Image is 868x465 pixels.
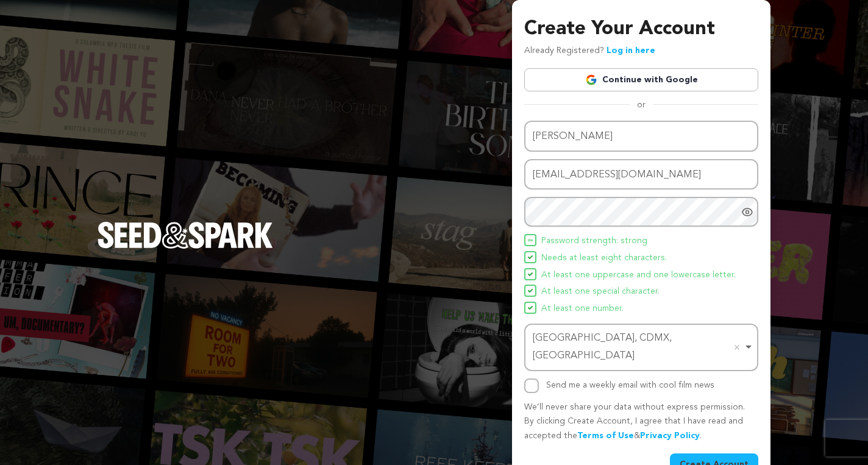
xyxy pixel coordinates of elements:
[524,159,758,190] input: Email address
[524,68,758,91] a: Continue with Google
[640,431,700,440] a: Privacy Policy
[577,431,634,440] a: Terms of Use
[524,44,655,59] p: Already Registered?
[741,206,753,218] a: Show password as plain text. Warning: this will display your password on the screen.
[541,285,660,299] span: At least one special character.
[731,341,743,353] button: Remove item: 'ChIJB3UJ2yYAzoURQeheJnYQBlQ'
[541,268,736,283] span: At least one uppercase and one lowercase letter.
[607,46,655,55] a: Log in here
[524,121,758,152] input: Name
[528,305,533,310] img: Seed&Spark Icon
[541,302,624,316] span: At least one number.
[98,222,273,249] img: Seed&Spark Logo
[528,288,533,293] img: Seed&Spark Icon
[528,238,533,243] img: Seed&Spark Icon
[541,234,647,249] span: Password strength: strong
[630,99,653,111] span: or
[541,251,667,266] span: Needs at least eight characters.
[585,74,597,86] img: Google logo
[528,272,533,277] img: Seed&Spark Icon
[98,222,273,273] a: Seed&Spark Homepage
[524,15,758,44] h3: Create Your Account
[528,255,533,260] img: Seed&Spark Icon
[546,381,714,389] label: Send me a weekly email with cool film news
[524,400,758,444] p: We’ll never share your data without express permission. By clicking Create Account, I agree that ...
[533,330,742,365] div: [GEOGRAPHIC_DATA], CDMX, [GEOGRAPHIC_DATA]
